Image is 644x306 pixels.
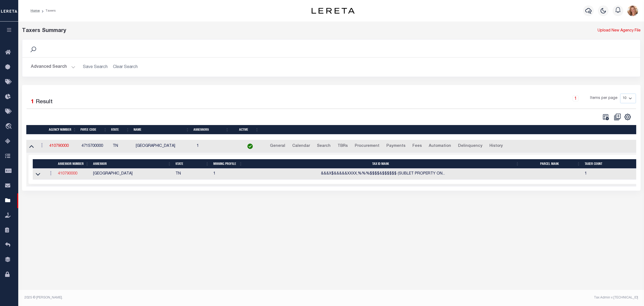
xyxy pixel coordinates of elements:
th: Active: activate to sort column ascending [231,125,261,134]
a: Home [31,9,40,12]
a: General [268,142,288,151]
td: 1 [583,169,642,180]
th: Parcel Mask: activate to sort column ascending [521,159,583,169]
a: 1 [573,95,579,101]
a: 410790000 [58,172,77,176]
span: &&&X$&&&&&XXXX,%%%$$$$&$$$$$$ (SUBLET PROPERTY ON... [321,172,445,176]
a: Automation [426,142,453,151]
li: Taxers [40,8,56,13]
a: Delinquency [456,142,485,151]
label: Result [36,98,53,106]
th: Tax ID Mask: activate to sort column ascending [245,159,521,169]
th: Missing Profile: activate to sort column ascending [211,159,245,169]
a: Upload New Agency File [598,28,641,34]
a: History [487,142,505,151]
a: Fees [410,142,424,151]
td: TN [111,140,134,153]
th: &nbsp; [261,125,637,134]
th: Assessor: activate to sort column ascending [91,159,173,169]
a: 410790000 [49,144,69,148]
td: [GEOGRAPHIC_DATA] [91,169,173,180]
td: 1 [195,140,235,153]
th: State: activate to sort column ascending [173,159,211,169]
a: TBRs [335,142,350,151]
div: Taxers Summary [22,27,484,35]
i: travel_explore [5,123,14,130]
div: 2025 © [PERSON_NAME]. [20,295,331,300]
span: 1 [31,99,34,105]
th: State: activate to sort column ascending [109,125,131,134]
a: Procurement [352,142,382,151]
td: 4715700000 [79,140,111,153]
a: Search [314,142,333,151]
td: TN [173,169,211,180]
th: Assessors: activate to sort column ascending [191,125,231,134]
a: Payments [384,142,408,151]
div: Tax Admin v.[TECHNICAL_ID] [335,295,638,300]
th: Name: activate to sort column ascending [131,125,191,134]
td: [GEOGRAPHIC_DATA] [134,140,195,153]
button: Advanced Search [31,62,75,72]
span: Items per page [590,95,617,101]
a: Calendar [290,142,312,151]
th: Assessor Number: activate to sort column ascending [56,159,91,169]
img: logo-dark.svg [312,8,354,14]
img: check-icon-green.svg [247,144,253,149]
th: Taxer Count: activate to sort column ascending [583,159,642,169]
th: Payee Code: activate to sort column ascending [78,125,109,134]
td: 1 [211,169,245,180]
th: Agency Number: activate to sort column ascending [47,125,78,134]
